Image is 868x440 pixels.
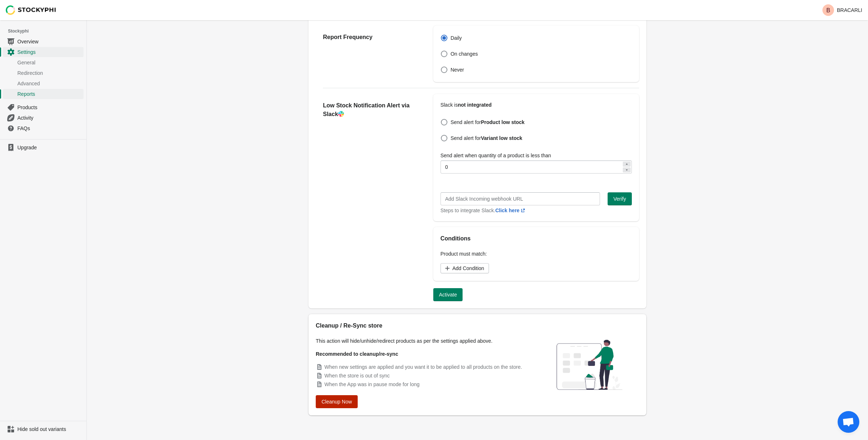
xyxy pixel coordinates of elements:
label: Send alert when quantity of a product is less than [441,152,551,159]
span: When the App was in pause mode for long [324,381,420,387]
span: Reports [17,90,82,98]
p: BRACARLI [837,7,862,13]
span: Redirection [17,69,82,77]
span: Send alert for [451,134,522,142]
b: not integrated [458,102,492,108]
span: When the store is out of sync [324,373,390,379]
a: FAQs [3,123,84,133]
a: Settings [3,47,84,57]
span: General [17,59,82,66]
a: Redirection [3,68,84,78]
h2: Cleanup / Re-Sync store [316,321,533,330]
span: When new settings are applied and you want it to be applied to all products on the store. [324,364,522,370]
span: Activate [439,292,457,298]
a: Overview [3,36,84,47]
img: Slack [338,111,344,117]
button: Activate [433,288,463,301]
img: Stockyphi [6,5,56,15]
button: Avatar with initials BBRACARLI [820,3,865,17]
span: Activity [17,114,82,121]
div: Steps to integrate Slack. [441,207,600,214]
b: Product low stock [481,119,525,125]
a: Upgrade [3,142,84,153]
span: Cleanup Now [322,399,352,405]
span: Advanced [17,80,82,87]
button: Add Condition [441,263,489,273]
b: Variant low stock [481,135,522,141]
span: Overview [17,38,82,45]
span: Daily [451,34,462,42]
button: Verify [608,192,632,205]
a: Products [3,102,84,112]
p: Product must match: [441,250,632,257]
a: Activity [3,112,84,123]
span: Settings [17,48,82,56]
span: Hide sold out variants [17,426,82,433]
span: Products [17,104,82,111]
span: Verify [613,196,626,202]
input: Add Slack Incoming webhook URL [441,192,600,205]
a: Click here [495,208,527,213]
span: Send alert for [451,119,525,126]
p: This action will hide/unhide/redirect products as per the settings applied above. [316,337,533,345]
p: Slack is [441,101,632,108]
text: B [826,7,830,13]
h2: Conditions [441,234,632,243]
a: Advanced [3,78,84,89]
span: On changes [451,50,478,57]
a: Reports [3,89,84,99]
span: Never [451,66,464,73]
button: Cleanup Now [316,395,358,408]
a: Open chat [838,411,859,433]
span: Avatar with initials B [822,4,834,16]
strong: Recommended to cleanup/re-sync [316,351,398,357]
a: Hide sold out variants [3,424,84,434]
h2: Report Frequency [323,33,419,42]
h2: Low Stock Notification Alert via Slack [323,101,419,119]
span: Add Condition [452,265,484,271]
span: FAQs [17,125,82,132]
span: Upgrade [17,144,82,151]
a: General [3,57,84,68]
span: Stockyphi [8,27,86,35]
